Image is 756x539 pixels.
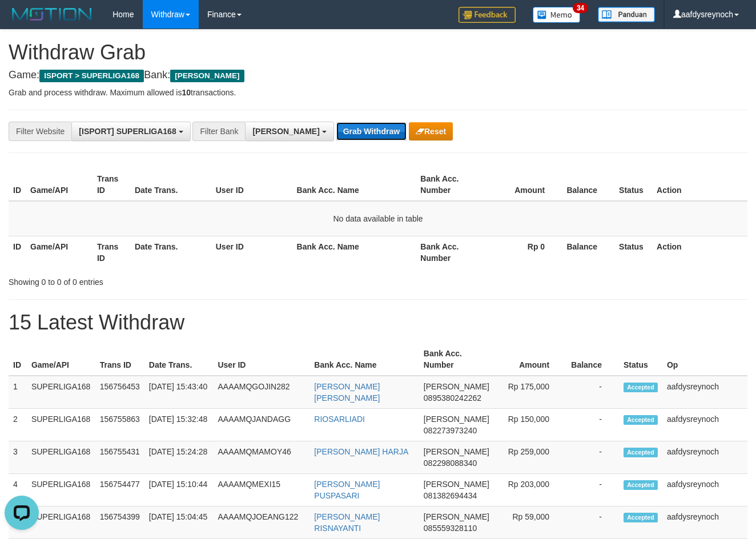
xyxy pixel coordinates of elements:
[494,474,566,506] td: Rp 203,000
[192,122,245,141] div: Filter Bank
[5,5,39,39] button: Open LiveChat chat widget
[424,491,477,500] span: Copy 081382694434 to clipboard
[144,441,214,474] td: [DATE] 15:24:28
[245,122,333,141] button: [PERSON_NAME]
[9,441,27,474] td: 3
[95,441,144,474] td: 156755431
[211,168,292,201] th: User ID
[494,409,566,441] td: Rp 150,000
[95,409,144,441] td: 156755863
[662,409,747,441] td: aafdysreynoch
[79,127,176,136] span: [ISPORT] SUPERLIGA168
[624,513,658,522] span: Accepted
[424,512,489,521] span: [PERSON_NAME]
[482,236,562,268] th: Rp 0
[652,168,747,201] th: Action
[144,409,214,441] td: [DATE] 15:32:48
[662,441,747,474] td: aafdysreynoch
[9,6,95,23] img: MOTION_logo.png
[619,343,662,376] th: Status
[416,236,482,268] th: Bank Acc. Number
[424,382,489,391] span: [PERSON_NAME]
[93,168,130,201] th: Trans ID
[95,474,144,506] td: 156754477
[614,236,652,268] th: Status
[27,409,95,441] td: SUPERLIGA168
[662,474,747,506] td: aafdysreynoch
[494,506,566,539] td: Rp 59,000
[130,236,211,268] th: Date Trans.
[424,458,477,468] span: Copy 082298088340 to clipboard
[9,376,27,409] td: 1
[27,376,95,409] td: SUPERLIGA168
[211,236,292,268] th: User ID
[9,70,747,81] h4: Game: Bank:
[409,122,453,140] button: Reset
[170,70,244,82] span: [PERSON_NAME]
[9,343,27,376] th: ID
[566,409,619,441] td: -
[416,168,482,201] th: Bank Acc. Number
[213,376,309,409] td: AAAAMQGOJIN282
[336,122,407,140] button: Grab Withdraw
[9,272,307,288] div: Showing 0 to 0 of 0 entries
[9,168,26,201] th: ID
[95,376,144,409] td: 156756453
[314,382,380,403] a: [PERSON_NAME] [PERSON_NAME]
[662,343,747,376] th: Op
[9,311,747,334] h1: 15 Latest Withdraw
[314,415,365,424] a: RIOSARLIADI
[213,506,309,539] td: AAAAMQJOEANG122
[494,441,566,474] td: Rp 259,000
[652,236,747,268] th: Action
[252,127,319,136] span: [PERSON_NAME]
[182,88,191,97] strong: 10
[566,506,619,539] td: -
[614,168,652,201] th: Status
[533,7,581,23] img: Button%20Memo.svg
[144,376,214,409] td: [DATE] 15:43:40
[26,236,93,268] th: Game/API
[624,448,658,457] span: Accepted
[130,168,211,201] th: Date Trans.
[314,480,380,500] a: [PERSON_NAME] PUSPASARI
[27,474,95,506] td: SUPERLIGA168
[292,168,416,201] th: Bank Acc. Name
[9,122,71,141] div: Filter Website
[93,236,130,268] th: Trans ID
[566,474,619,506] td: -
[9,41,747,64] h1: Withdraw Grab
[27,343,95,376] th: Game/API
[624,383,658,392] span: Accepted
[71,122,190,141] button: [ISPORT] SUPERLIGA168
[424,524,477,533] span: Copy 085559328110 to clipboard
[314,447,408,456] a: [PERSON_NAME] HARJA
[144,474,214,506] td: [DATE] 15:10:44
[424,415,489,424] span: [PERSON_NAME]
[566,376,619,409] td: -
[424,393,481,403] span: Copy 0895380242262 to clipboard
[144,343,214,376] th: Date Trans.
[213,409,309,441] td: AAAAMQJANDAGG
[459,7,516,23] img: Feedback.jpg
[27,506,95,539] td: SUPERLIGA168
[213,441,309,474] td: AAAAMQMAMOY46
[213,343,309,376] th: User ID
[624,480,658,490] span: Accepted
[213,474,309,506] td: AAAAMQMEXI15
[292,236,416,268] th: Bank Acc. Name
[9,87,747,98] p: Grab and process withdraw. Maximum allowed is transactions.
[26,168,93,201] th: Game/API
[562,168,614,201] th: Balance
[424,426,477,435] span: Copy 082273973240 to clipboard
[39,70,144,82] span: ISPORT > SUPERLIGA168
[662,376,747,409] td: aafdysreynoch
[482,168,562,201] th: Amount
[9,474,27,506] td: 4
[494,343,566,376] th: Amount
[566,343,619,376] th: Balance
[566,441,619,474] td: -
[27,441,95,474] td: SUPERLIGA168
[9,201,747,236] td: No data available in table
[598,7,655,22] img: panduan.png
